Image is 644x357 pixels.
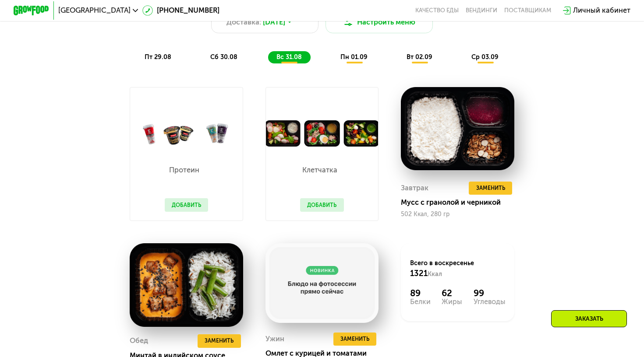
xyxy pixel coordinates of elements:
span: Заменить [476,184,505,192]
div: Личный кабинет [573,5,630,16]
div: Ужин [265,332,284,346]
span: пн 01.09 [340,53,368,61]
p: Протеин [165,167,204,174]
button: Заменить [469,182,512,195]
button: Заменить [198,334,241,348]
span: 1321 [410,269,428,278]
div: Белки [410,298,431,305]
div: Углеводы [474,298,506,305]
div: Жиры [442,298,462,305]
a: Качество еды [415,7,459,14]
div: Всего в воскресенье [410,259,506,279]
div: 502 Ккал, 280 гр [401,211,514,218]
div: Мусс с гранолой и черникой [401,198,521,207]
span: вт 02.09 [407,53,432,61]
div: поставщикам [504,7,551,14]
span: [DATE] [263,17,285,28]
span: Доставка: [226,17,261,28]
button: Настроить меню [326,12,433,33]
span: ср 03.09 [471,53,499,61]
button: Добавить [165,198,209,212]
span: Заменить [340,335,369,343]
a: Вендинги [466,7,497,14]
div: Заказать [551,310,627,327]
div: 99 [474,288,506,299]
div: 62 [442,288,462,299]
span: Ккал [428,270,442,278]
button: Добавить [300,198,344,212]
span: сб 30.08 [210,53,237,61]
span: пт 29.08 [145,53,171,61]
p: Клетчатка [300,167,340,174]
div: Обед [130,334,148,348]
a: [PHONE_NUMBER] [142,5,219,16]
span: [GEOGRAPHIC_DATA] [58,7,131,14]
div: Завтрак [401,182,428,195]
span: вс 31.08 [276,53,302,61]
div: 89 [410,288,431,299]
button: Заменить [333,332,377,346]
span: Заменить [205,336,234,345]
